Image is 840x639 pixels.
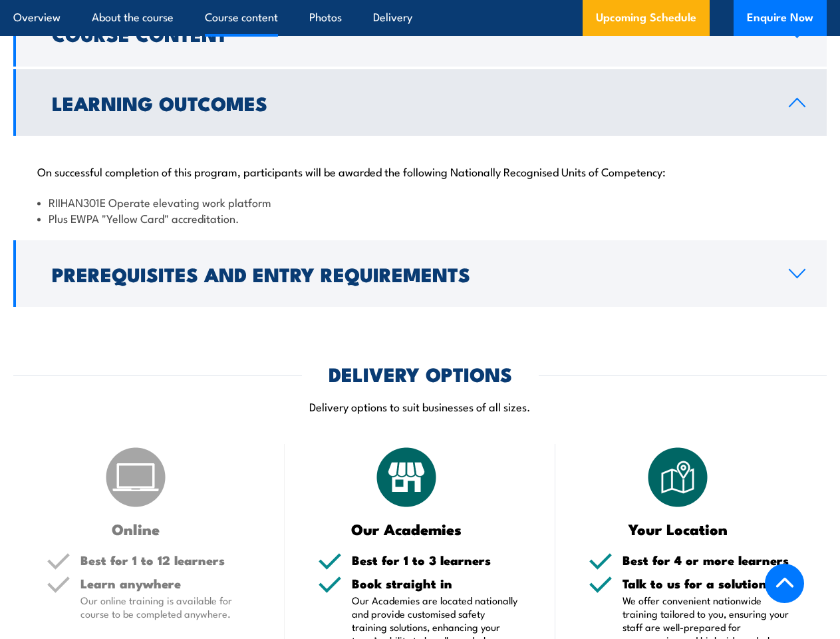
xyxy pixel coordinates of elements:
[52,265,768,282] h2: Prerequisites and Entry Requirements
[318,521,496,536] h3: Our Academies
[80,594,251,620] p: Our online training is available for course to be completed anywhere.
[37,210,803,226] li: Plus EWPA "Yellow Card" accreditation.
[623,577,793,590] h5: Talk to us for a solution
[52,94,768,111] h2: Learning Outcomes
[37,164,803,178] p: On successful completion of this program, participants will be awarded the following Nationally R...
[80,554,251,566] h5: Best for 1 to 12 learners
[47,521,225,536] h3: Online
[13,399,827,414] p: Delivery options to suit businesses of all sizes.
[37,194,803,210] li: RIIHAN301E Operate elevating work platform
[623,554,793,566] h5: Best for 4 or more learners
[80,577,251,590] h5: Learn anywhere
[352,554,523,566] h5: Best for 1 to 3 learners
[329,365,512,382] h2: DELIVERY OPTIONS
[589,521,767,536] h3: Your Location
[13,69,827,136] a: Learning Outcomes
[13,240,827,307] a: Prerequisites and Entry Requirements
[352,577,523,590] h5: Book straight in
[52,25,768,42] h2: Course Content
